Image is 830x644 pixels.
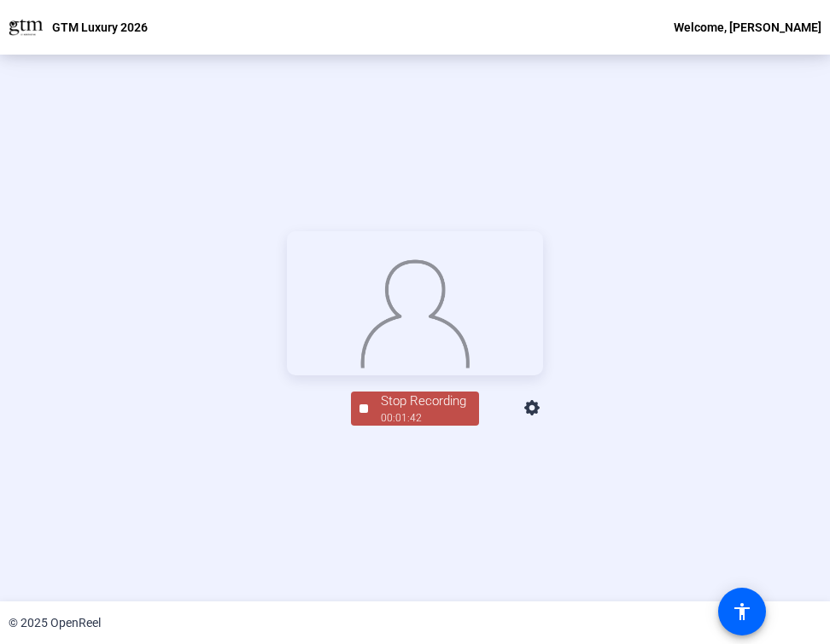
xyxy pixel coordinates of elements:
[52,17,148,38] p: GTM Luxury 2026
[359,252,471,368] img: overlay
[9,19,44,36] img: OpenReel logo
[674,17,821,38] div: Welcome, [PERSON_NAME]
[381,392,466,411] div: Stop Recording
[732,601,752,622] mat-icon: accessibility
[381,410,466,426] div: 00:01:42
[9,614,101,632] div: © 2025 OpenReel
[351,392,479,426] button: Stop Recording00:01:42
